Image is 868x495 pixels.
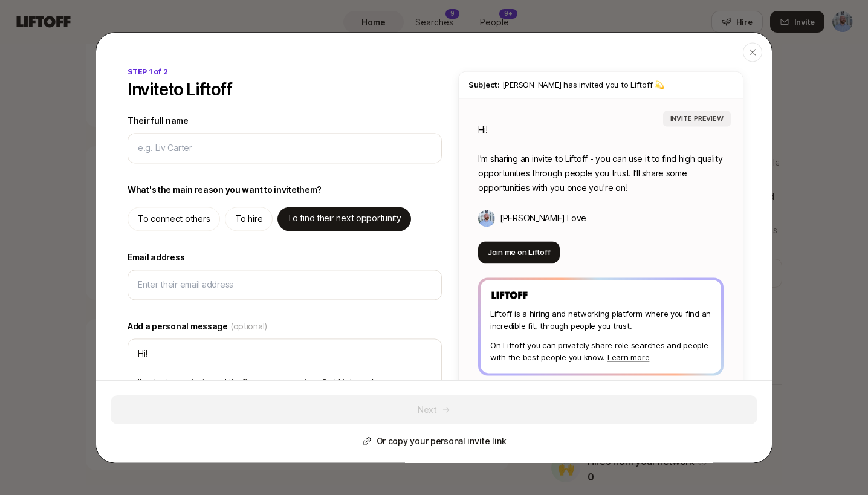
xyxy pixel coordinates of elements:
[138,277,432,292] input: Enter their email address
[478,123,724,195] p: Hi! I’m sharing an invite to Liftoff - you can use it to find high quality opportunities through ...
[138,212,210,226] p: To connect others
[128,338,442,427] textarea: Hi! I’m sharing an invite to Liftoff - you can use it to find high quality opportunities through ...
[490,290,529,301] img: Liftoff Logo
[490,340,711,364] p: On Liftoff you can privately share role searches and people with the best people you know.
[490,308,711,332] p: Liftoff is a hiring and networking platform where you find an incredible fit, through people you ...
[670,113,724,124] p: INVITE PREVIEW
[128,319,442,334] label: Add a personal message
[235,212,262,226] p: To hire
[128,183,322,197] p: What's the main reason you want to invite them ?
[230,319,268,334] span: (optional)
[287,211,401,225] p: To find their next opportunity
[128,114,442,128] label: Their full name
[128,80,232,99] p: Invite to Liftoff
[128,250,442,265] label: Email address
[468,79,733,91] p: [PERSON_NAME] has invited you to Liftoff 💫
[362,433,507,448] button: Or copy your personal invite link
[377,433,507,448] p: Or copy your personal invite link
[468,80,500,89] span: Subject:
[478,241,560,263] button: Join me on Liftoff
[138,141,427,155] input: e.g. Liv Carter
[500,211,586,225] p: [PERSON_NAME] Love
[128,66,167,77] p: STEP 1 of 2
[607,353,649,363] a: Learn more
[478,210,495,227] img: Taft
